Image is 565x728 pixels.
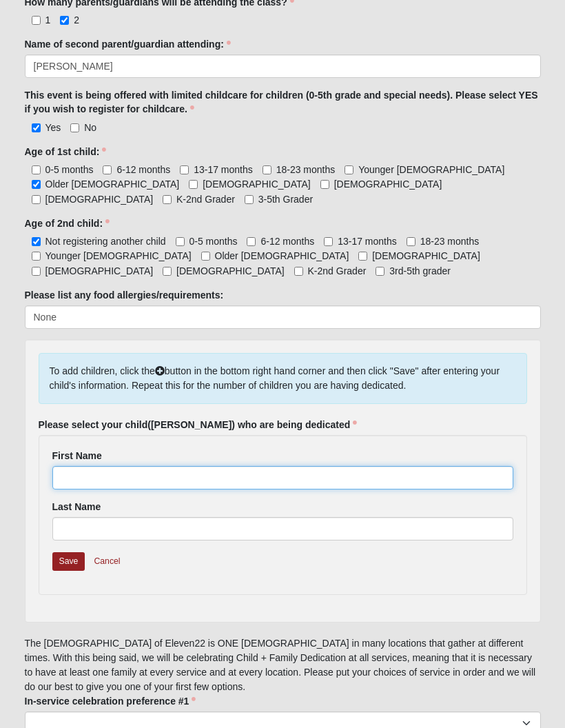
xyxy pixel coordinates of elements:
span: [DEMOGRAPHIC_DATA] [334,179,442,190]
input: [DEMOGRAPHIC_DATA] [32,267,41,276]
input: Not registering another child [32,237,41,246]
label: Name of second parent/guardian attending: [25,37,231,51]
span: 0-5 months [45,164,94,175]
input: 1 [32,16,41,25]
span: 3-5th Grader [258,194,313,205]
label: Last Name [52,500,101,514]
input: 18-23 months [407,237,415,246]
input: 6-12 months [103,165,112,174]
span: Younger [DEMOGRAPHIC_DATA] [45,250,192,261]
label: Please list any food allergies/requirements: [25,288,224,302]
label: This event is being offered with limited childcare for children (0-5th grade and special needs). ... [25,88,541,116]
span: No [84,122,96,133]
input: 3rd-5th grader [376,267,384,276]
label: First Name [52,449,102,463]
span: 18-23 months [420,236,480,247]
input: 18-23 months [263,165,271,174]
input: [DEMOGRAPHIC_DATA] [320,180,329,189]
label: Please select your child([PERSON_NAME]) who are being dedicated [39,418,358,432]
span: 0-5 months [189,236,238,247]
span: Not registering another child [45,236,166,247]
input: 6-12 months [247,237,256,246]
input: Younger [DEMOGRAPHIC_DATA] [32,252,41,261]
input: Older [DEMOGRAPHIC_DATA] [32,180,41,189]
input: 13-17 months [324,237,333,246]
span: K-2nd Grader [308,265,367,276]
div: To add children, click the button in the bottom right hand corner and then click "Save" after ent... [39,353,527,404]
input: 3-5th Grader [245,195,254,204]
span: [DEMOGRAPHIC_DATA] [203,179,311,190]
span: Yes [45,122,61,133]
label: In-service celebration preference #1 [25,694,196,708]
input: 2 [60,16,69,25]
input: [DEMOGRAPHIC_DATA] [358,252,367,261]
span: K-2nd Grader [176,194,235,205]
span: 18-23 months [276,164,336,175]
input: 0-5 months [32,165,41,174]
span: 6-12 months [116,164,170,175]
input: Yes [32,123,41,132]
input: K-2nd Grader [163,195,172,204]
input: [DEMOGRAPHIC_DATA] [189,180,198,189]
span: Younger [DEMOGRAPHIC_DATA] [358,164,504,175]
span: [DEMOGRAPHIC_DATA] [372,250,480,261]
input: [DEMOGRAPHIC_DATA] [32,195,41,204]
input: [DEMOGRAPHIC_DATA] [163,267,172,276]
span: Older [DEMOGRAPHIC_DATA] [45,179,180,190]
input: 0-5 months [176,237,185,246]
input: Younger [DEMOGRAPHIC_DATA] [345,165,353,174]
span: 13-17 months [338,236,397,247]
input: Older [DEMOGRAPHIC_DATA] [201,252,210,261]
span: [DEMOGRAPHIC_DATA] [176,265,285,276]
span: [DEMOGRAPHIC_DATA] [45,265,154,276]
span: [DEMOGRAPHIC_DATA] [45,194,154,205]
span: 3rd-5th grader [389,265,451,276]
span: 6-12 months [260,236,314,247]
input: No [70,123,79,132]
span: 13-17 months [194,164,253,175]
input: 13-17 months [180,165,189,174]
input: K-2nd Grader [294,267,303,276]
label: Age of 1st child: [25,145,107,159]
span: 1 [45,14,51,26]
label: Age of 2nd child: [25,216,110,230]
span: Older [DEMOGRAPHIC_DATA] [215,250,349,261]
span: 2 [74,14,79,26]
a: Save [52,552,85,571]
a: Cancel [85,551,129,572]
